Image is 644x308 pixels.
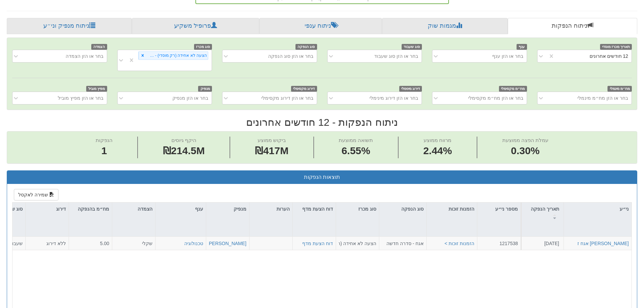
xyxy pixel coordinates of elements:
[508,18,637,34] a: ניתוח הנפקות
[14,189,58,200] button: שמירה לאקסל
[492,53,523,60] div: בחר או הזן ענף
[268,53,313,60] div: בחר או הזן סוג הנפקה
[480,240,518,247] div: 1217538
[499,86,527,92] span: מח״מ מקסימלי
[7,18,132,34] a: ניתוח מנפיק וני״ע
[382,18,507,34] a: מגמות שוק
[577,95,628,101] div: בחר או הזן מח״מ מינמלי
[206,203,249,215] div: מנפיק
[445,240,474,247] button: הזמנות זוכות >
[291,86,317,92] span: דירוג מקסימלי
[379,203,426,215] div: סוג הנפקה
[339,240,376,247] div: הצעה לא אחידה (רק מוסדי) - ריבית
[564,203,631,215] div: ני״ע
[91,44,107,50] span: הצמדה
[402,44,422,50] span: סוג שעבוד
[424,137,451,143] span: מרווח ממוצע
[607,86,632,92] span: מח״מ מינמלי
[146,52,208,60] div: הצעה לא אחידה (רק מוסדי) - ריבית
[184,240,203,247] button: טכנולוגיה
[600,44,632,50] span: תאריך מכרז מוסדי
[259,18,382,34] a: ניתוח ענפי
[339,144,373,158] span: 6.55%
[249,203,292,215] div: הערות
[132,18,259,34] a: פרופיל משקיע
[577,240,629,247] button: [PERSON_NAME] אגח ז
[423,144,452,158] span: 2.44%
[336,203,379,215] div: סוג מכרז
[468,95,523,101] div: בחר או הזן מח״מ מקסימלי
[96,137,113,143] span: הנפקות
[522,203,564,223] div: תאריך הנפקה
[302,241,333,246] a: דוח הצעת מדף
[115,240,152,247] div: שקלי
[58,95,103,101] div: בחר או הזן מפיץ מוביל
[7,117,637,128] h2: ניתוח הנפקות - 12 חודשים אחרונים
[69,203,112,223] div: מח״מ בהנפקה
[524,240,559,247] div: [DATE]
[172,95,208,101] div: בחר או הזן מנפיק
[96,144,113,158] span: 1
[171,137,196,143] span: היקף גיוסים
[295,44,317,50] span: סוג הנפקה
[86,86,107,92] span: מפיץ מוביל
[208,240,246,247] button: [PERSON_NAME]
[502,137,548,143] span: עמלת הפצה ממוצעת
[261,95,313,101] div: בחר או הזן דירוג מקסימלי
[66,53,103,60] div: בחר או הזן הצמדה
[112,203,155,215] div: הצמדה
[427,203,477,215] div: הזמנות זוכות
[12,174,632,180] h3: תוצאות הנפקות
[339,137,373,143] span: תשואה ממוצעת
[72,240,109,247] div: 5.00
[198,86,212,92] span: מנפיק
[194,44,212,50] span: סוג מכרז
[477,203,521,215] div: מספר ני״ע
[293,203,336,223] div: דוח הצעת מדף
[382,240,424,247] div: אגח - סדרה חדשה
[163,145,205,156] span: ₪214.5M
[28,240,66,247] div: ללא דירוג
[374,53,418,60] div: בחר או הזן סוג שעבוד
[258,137,286,143] span: ביקוש ממוצע
[26,203,69,215] div: דירוג
[369,95,418,101] div: בחר או הזן דירוג מינימלי
[255,145,288,156] span: ₪417M
[156,203,206,215] div: ענף
[502,144,548,158] span: 0.30%
[590,53,628,60] div: 12 חודשים אחרונים
[517,44,527,50] span: ענף
[399,86,422,92] span: דירוג מינימלי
